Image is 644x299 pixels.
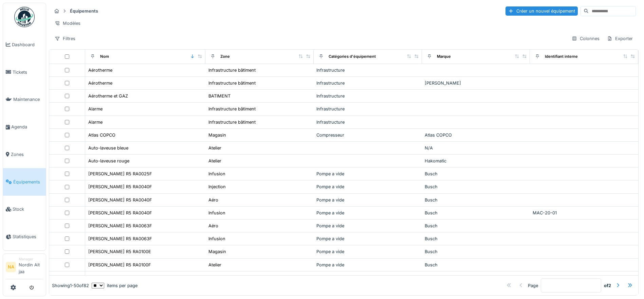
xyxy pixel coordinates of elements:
[88,183,152,190] div: [PERSON_NAME] R5 RA0040F
[52,18,84,28] div: Modèles
[528,282,538,289] div: Page
[208,106,256,112] div: Infrastructure bâtiment
[88,197,152,203] div: [PERSON_NAME] R5 RA0040F
[208,158,221,164] div: Atelier
[13,69,43,75] span: Tickets
[208,275,226,281] div: Magasin
[3,113,46,141] a: Agenda
[208,197,218,203] div: Aéro
[88,223,152,229] div: [PERSON_NAME] R5 RA0063F
[12,41,43,48] span: Dashboard
[425,210,528,216] div: Busch
[316,248,419,255] div: Pompe a vide
[316,197,419,203] div: Pompe a vide
[425,235,528,242] div: Busch
[88,248,151,255] div: [PERSON_NAME] R5 RA0100E
[316,80,419,86] div: Infrastructure
[208,145,221,151] div: Atelier
[437,54,451,59] div: Marque
[425,262,528,268] div: Busch
[316,106,419,112] div: Infrastructure
[316,210,419,216] div: Pompe a vide
[88,93,128,99] div: Aérotherme et GAZ
[316,235,419,242] div: Pompe a vide
[425,223,528,229] div: Busch
[208,67,256,73] div: Infrastructure bâtiment
[316,132,419,138] div: Compresseur
[220,54,230,59] div: Zone
[505,6,578,16] div: Créer un nouvel équipement
[11,151,43,158] span: Zones
[316,223,419,229] div: Pompe a vide
[425,183,528,190] div: Busch
[425,171,528,177] div: Busch
[13,96,43,103] span: Maintenance
[88,210,152,216] div: [PERSON_NAME] R5 RA0040F
[425,248,528,255] div: Busch
[88,275,151,281] div: [PERSON_NAME] R5 RA0100F
[19,257,43,262] div: Manager
[13,233,43,240] span: Statistiques
[316,93,419,99] div: Infrastructure
[316,171,419,177] div: Pompe a vide
[329,54,376,59] div: Catégories d'équipement
[3,141,46,168] a: Zones
[208,223,218,229] div: Aéro
[533,210,636,216] div: MAC-20-01
[425,80,528,86] div: [PERSON_NAME]
[52,34,78,43] div: Filtres
[208,210,225,216] div: Infusion
[208,119,256,125] div: Infrastructure bâtiment
[604,34,636,43] div: Exporter
[88,158,129,164] div: Auto-laveuse rouge
[316,67,419,73] div: Infrastructure
[208,80,256,86] div: Infrastructure bâtiment
[67,8,101,14] strong: Équipements
[88,262,151,268] div: [PERSON_NAME] R5 RA0100F
[88,235,152,242] div: [PERSON_NAME] R5 RA0063F
[425,275,528,281] div: Busch
[425,197,528,203] div: Busch
[316,262,419,268] div: Pompe a vide
[3,168,46,196] a: Équipements
[88,119,103,125] div: Alarme
[3,58,46,86] a: Tickets
[208,171,225,177] div: Infusion
[6,262,16,272] li: NA
[6,257,43,279] a: NA ManagerNordin Ait jaa
[3,223,46,250] a: Statistiques
[425,158,528,164] div: Hakomatic
[88,106,103,112] div: Alarme
[208,93,231,99] div: BATIMENT
[13,179,43,185] span: Équipements
[316,275,419,281] div: Pompe a vide
[425,132,528,138] div: Atlas COPCO
[208,235,225,242] div: Infusion
[52,282,89,289] div: Showing 1 - 50 of 82
[3,31,46,58] a: Dashboard
[569,34,603,43] div: Colonnes
[88,67,112,73] div: Aérotherme
[100,54,109,59] div: Nom
[316,183,419,190] div: Pompe a vide
[425,145,528,151] div: N/A
[3,196,46,223] a: Stock
[3,86,46,113] a: Maintenance
[88,171,152,177] div: [PERSON_NAME] R5 RA0025F
[11,124,43,130] span: Agenda
[208,132,226,138] div: Magasin
[208,262,221,268] div: Atelier
[92,282,137,289] div: items per page
[604,282,611,289] strong: of 2
[14,7,35,27] img: Badge_color-CXgf-gQk.svg
[19,257,43,278] li: Nordin Ait jaa
[88,80,112,86] div: Aérotherme
[88,132,115,138] div: Atlas COPCO
[13,206,43,212] span: Stock
[208,183,226,190] div: Injection
[208,248,226,255] div: Magasin
[545,54,578,59] div: Identifiant interne
[316,119,419,125] div: Infrastructure
[88,145,128,151] div: Auto-laveuse bleue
